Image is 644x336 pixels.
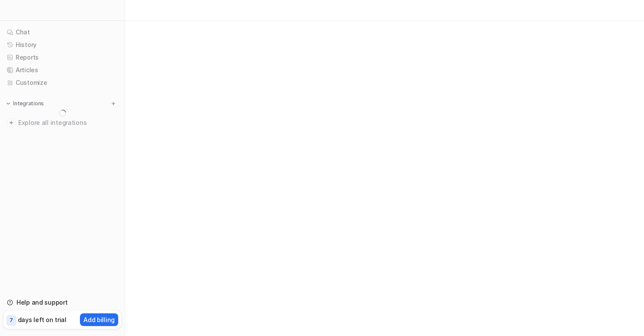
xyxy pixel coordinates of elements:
a: Explore all integrations [3,117,121,129]
p: days left on trial [18,315,66,324]
p: 7 [10,316,13,324]
span: Explore all integrations [18,116,118,130]
p: Integrations [13,100,44,107]
a: Help and support [3,296,121,309]
a: Articles [3,64,121,76]
img: explore all integrations [7,118,16,127]
button: Integrations [3,99,46,108]
button: Add billing [80,313,118,326]
a: Reports [3,51,121,64]
p: Add billing [83,315,115,324]
img: expand menu [5,101,11,107]
a: Customize [3,77,121,89]
a: History [3,39,121,51]
img: menu_add.svg [110,101,116,107]
a: Chat [3,26,121,38]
